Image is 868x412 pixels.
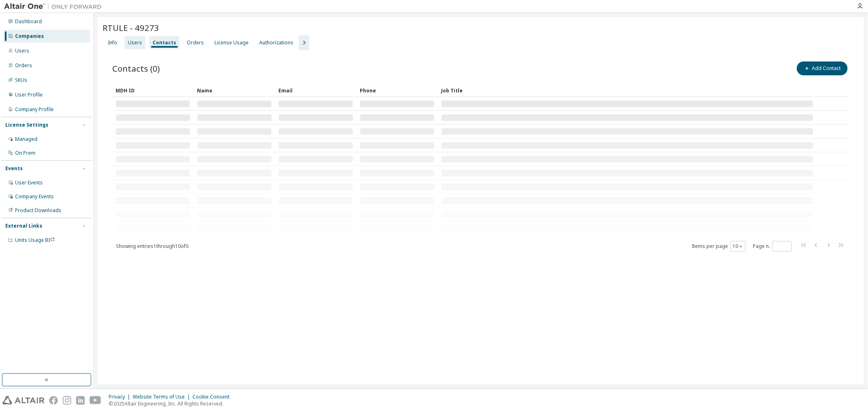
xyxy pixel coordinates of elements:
span: RTULE - 49273 [103,22,159,33]
div: On Prem [15,150,35,156]
div: MDH ID [116,84,190,97]
img: facebook.svg [49,396,58,405]
div: License Settings [5,122,48,128]
div: Orders [15,62,32,69]
div: Cookie Consent [192,394,234,400]
div: Companies [15,33,44,39]
div: Managed [15,136,37,142]
div: Events [5,165,23,172]
span: Contacts (0) [112,63,160,74]
div: Job Title [441,84,813,97]
div: Company Profile [15,106,54,113]
div: Users [15,48,29,54]
img: Altair One [4,2,106,11]
div: Orders [187,39,204,46]
div: Contacts [153,39,176,46]
div: Product Downloads [15,207,61,214]
div: Info [108,39,117,46]
div: External Links [5,223,42,229]
div: Users [128,39,142,46]
div: SKUs [15,77,27,83]
span: Units Usage BI [15,237,55,243]
span: Showing entries 1 through 10 of 0 [116,243,188,250]
button: Add Contact [797,61,848,75]
div: Name [197,84,272,97]
div: Company Events [15,193,54,200]
div: Website Terms of Use [133,394,192,400]
span: Page n. [753,241,792,252]
div: User Profile [15,92,43,98]
button: 10 [732,243,743,250]
div: Email [278,84,353,97]
div: Phone [360,84,435,97]
img: altair_logo.svg [2,396,44,405]
img: instagram.svg [63,396,71,405]
div: Privacy [109,394,133,400]
div: Dashboard [15,18,42,25]
div: Authorizations [259,39,293,46]
div: License Usage [214,39,249,46]
img: linkedin.svg [76,396,85,405]
p: © 2025 Altair Engineering, Inc. All Rights Reserved. [109,400,234,407]
div: User Events [15,180,43,186]
img: youtube.svg [90,396,101,405]
span: Items per page [692,241,746,252]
